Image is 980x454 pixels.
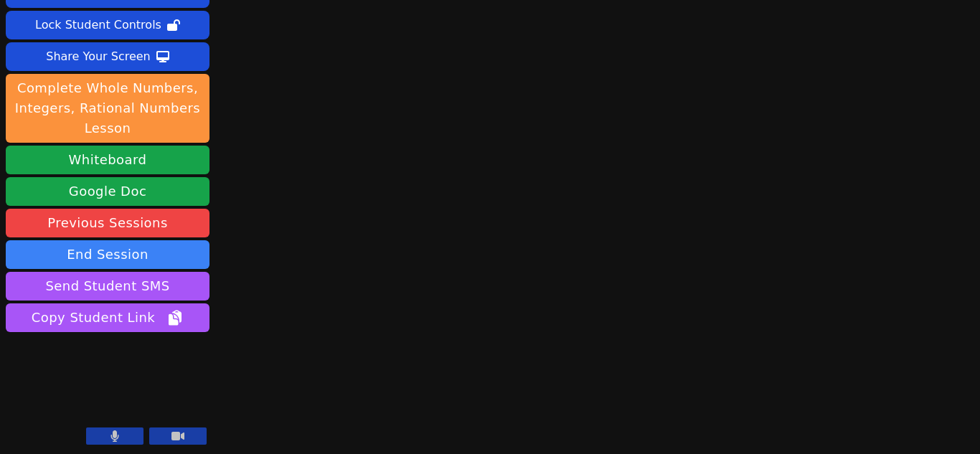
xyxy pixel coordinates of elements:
a: Previous Sessions [6,209,209,237]
button: Lock Student Controls [6,11,209,39]
button: Share Your Screen [6,42,209,71]
button: Complete Whole Numbers, Integers, Rational Numbers Lesson [6,74,209,143]
a: Google Doc [6,177,209,206]
button: End Session [6,240,209,269]
button: Send Student SMS [6,272,209,301]
span: Copy Student Link [32,308,184,328]
button: Copy Student Link [6,303,209,332]
div: Share Your Screen [46,45,151,68]
button: Whiteboard [6,146,209,174]
div: Lock Student Controls [35,14,161,37]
